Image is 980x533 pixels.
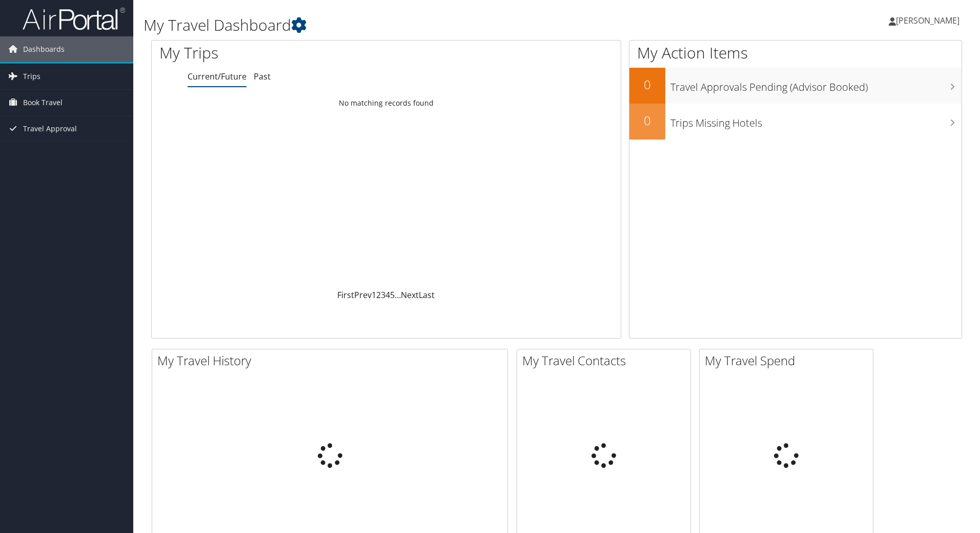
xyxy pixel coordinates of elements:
[401,289,419,301] a: Next
[254,71,271,82] a: Past
[23,90,63,115] span: Book Travel
[372,289,376,301] a: 1
[896,15,959,26] span: [PERSON_NAME]
[670,75,962,94] h3: Travel Approvals Pending (Advisor Booked)
[152,94,621,112] td: No matching records found
[337,289,354,301] a: First
[376,289,381,301] a: 2
[23,36,65,62] span: Dashboards
[419,289,435,301] a: Last
[144,14,695,36] h1: My Travel Dashboard
[23,7,125,31] img: airportal-logo.png
[23,64,40,89] span: Trips
[629,76,665,93] h2: 0
[629,112,665,129] h2: 0
[705,352,873,369] h2: My Travel Spend
[670,111,962,130] h3: Trips Missing Hotels
[390,289,395,301] a: 5
[629,68,962,104] a: 0Travel Approvals Pending (Advisor Booked)
[395,289,401,301] span: …
[385,289,390,301] a: 4
[354,289,372,301] a: Prev
[23,116,77,142] span: Travel Approval
[629,42,962,64] h1: My Action Items
[522,352,690,369] h2: My Travel Contacts
[188,71,247,82] a: Current/Future
[629,104,962,140] a: 0Trips Missing Hotels
[157,352,507,369] h2: My Travel History
[159,42,418,64] h1: My Trips
[381,289,385,301] a: 3
[889,5,970,36] a: [PERSON_NAME]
